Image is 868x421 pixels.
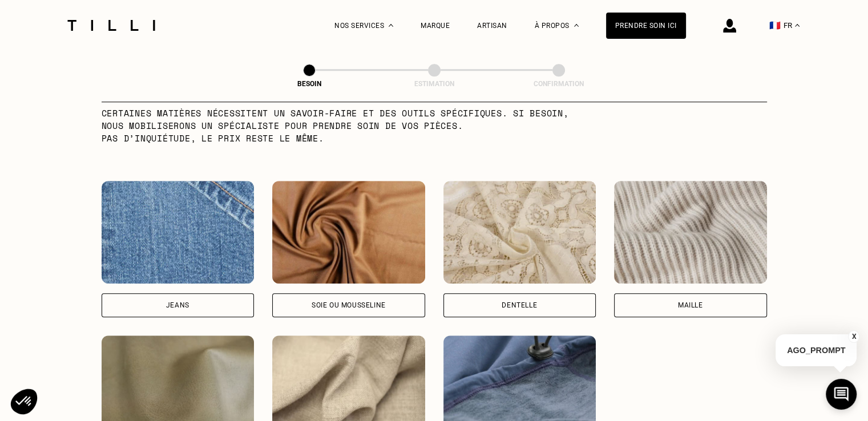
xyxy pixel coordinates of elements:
[769,20,781,31] span: 🇫🇷
[574,24,579,27] img: Menu déroulant à propos
[848,330,859,343] button: X
[614,181,767,284] img: Tilli retouche vos vêtements en Maille
[421,22,450,30] a: Marque
[252,80,366,88] div: Besoin
[606,13,686,39] a: Prendre soin ici
[63,20,159,31] img: Logo du service de couturière Tilli
[102,107,593,144] p: Certaines matières nécessitent un savoir-faire et des outils spécifiques. Si besoin, nous mobilis...
[723,19,736,33] img: icône connexion
[443,181,596,284] img: Tilli retouche vos vêtements en Dentelle
[102,181,255,284] img: Tilli retouche vos vêtements en Jeans
[272,181,425,284] img: Tilli retouche vos vêtements en Soie ou mousseline
[502,302,537,309] div: Dentelle
[776,334,857,366] p: AGO_PROMPT
[312,302,386,309] div: Soie ou mousseline
[477,22,507,30] a: Artisan
[795,24,800,27] img: menu déroulant
[678,302,703,309] div: Maille
[166,302,189,309] div: Jeans
[389,24,393,27] img: Menu déroulant
[502,80,616,88] div: Confirmation
[377,80,491,88] div: Estimation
